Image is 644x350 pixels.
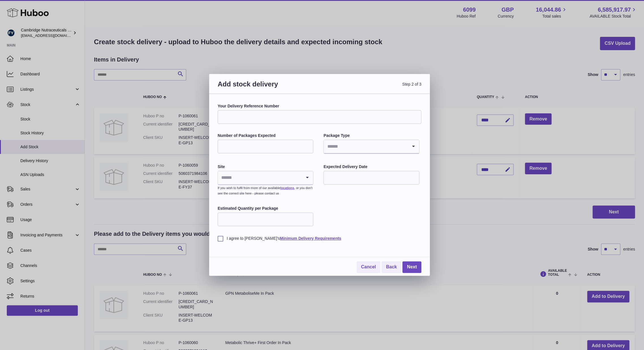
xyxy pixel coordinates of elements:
label: Number of Packages Expected [218,133,313,138]
span: Step 2 of 3 [319,80,421,95]
label: Estimated Quantity per Package [218,206,313,211]
h3: Add stock delivery [218,80,319,95]
div: Search for option [218,171,313,185]
input: Search for option [218,171,302,184]
a: Minimum Delivery Requirements [280,236,341,241]
a: locations [280,186,294,190]
a: Next [402,261,421,273]
label: Expected Delivery Date [323,164,419,169]
a: Back [381,261,401,273]
label: Site [218,164,313,169]
label: Your Delivery Reference Number [218,103,421,109]
label: I agree to [PERSON_NAME]'s [218,236,421,241]
label: Package Type [323,133,419,138]
input: Search for option [324,140,407,153]
small: If you wish to fulfil from more of our available , or you don’t see the correct site here - pleas... [218,186,312,195]
a: Cancel [357,261,380,273]
div: Search for option [324,140,419,154]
